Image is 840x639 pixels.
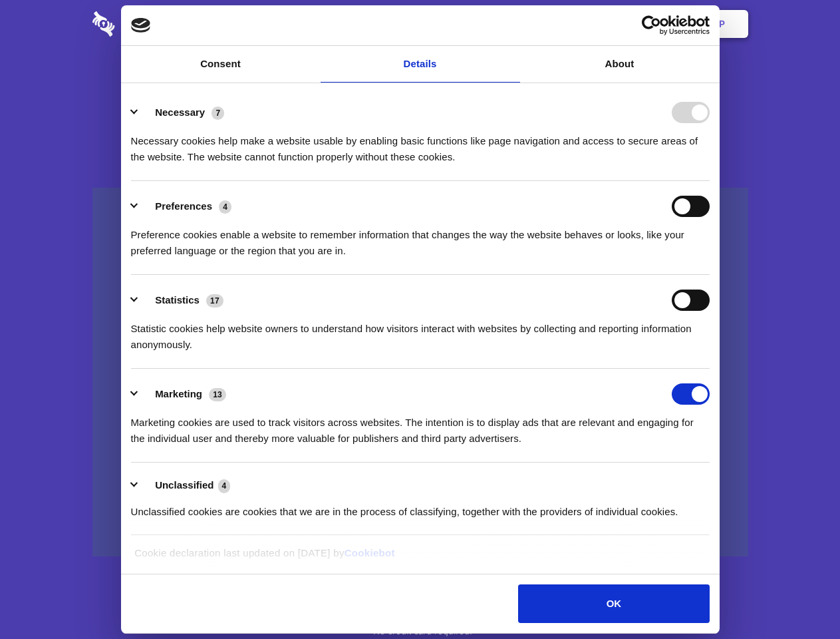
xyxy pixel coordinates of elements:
div: Cookie declaration last updated on [DATE] by [124,545,716,571]
a: Pricing [390,3,448,45]
button: Marketing (13) [131,383,235,405]
a: Contact [539,3,601,45]
div: Marketing cookies are used to track visitors across websites. The intention is to display ads tha... [131,405,710,447]
button: Necessary (7) [131,102,233,123]
span: 7 [211,106,224,120]
img: logo-wordmark-white-trans-d4663122ce5f474addd5e946df7df03e33cb6a1c49d2221995e7729f52c070b2.svg [92,11,206,37]
span: 17 [206,294,223,308]
img: logo [131,18,151,33]
a: Details [321,46,520,83]
div: Statistic cookies help website owners to understand how visitors interact with websites by collec... [131,311,710,353]
a: Consent [121,46,321,83]
span: 4 [218,479,231,493]
iframe: Drift Widget Chat Controller [773,572,824,623]
button: Preferences (4) [131,196,240,217]
a: Login [603,3,661,45]
div: Preference cookies enable a website to remember information that changes the way the website beha... [131,217,710,259]
a: Cookiebot [345,547,395,558]
div: Necessary cookies help make a website usable by enabling basic functions like page navigation and... [131,123,710,165]
h4: Auto-redaction of sensitive data, encrypted data sharing and self-destructing private chats. Shar... [92,121,748,165]
label: Marketing [155,388,202,399]
a: About [520,46,720,83]
span: 13 [209,388,226,401]
a: Usercentrics Cookiebot - opens in a new window [593,15,710,35]
button: OK [518,584,709,623]
h1: Eliminate Slack Data Loss. [92,60,748,108]
a: Wistia video thumbnail [92,188,748,557]
label: Preferences [155,200,212,212]
button: Statistics (17) [131,290,232,311]
div: Unclassified cookies are cookies that we are in the process of classifying, together with the pro... [131,494,710,520]
label: Statistics [155,294,200,306]
span: 4 [219,200,231,214]
label: Necessary [155,106,205,118]
button: Unclassified (4) [131,477,239,494]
